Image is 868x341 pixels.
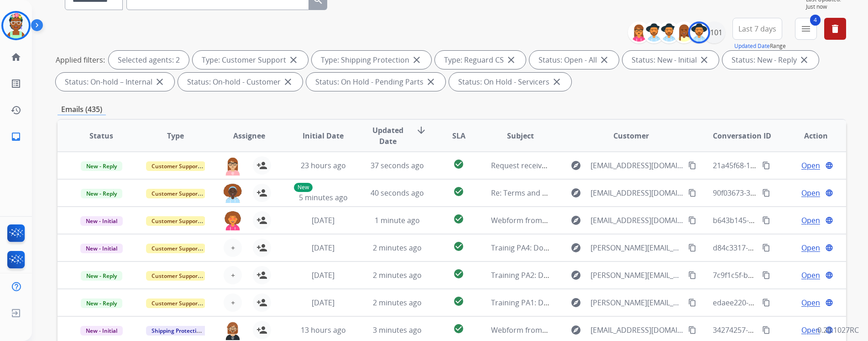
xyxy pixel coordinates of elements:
[416,125,427,136] mat-icon: arrow_downward
[303,130,344,141] span: Initial Date
[453,213,464,224] mat-icon: check_circle
[81,189,122,198] span: New - Reply
[688,161,696,170] mat-icon: content_copy
[81,271,122,281] span: New - Reply
[224,184,242,203] img: agent-avatar
[146,271,205,281] span: Customer Support
[713,130,771,141] span: Conversation ID
[570,325,581,336] mat-icon: explore
[312,243,335,253] span: [DATE]
[233,130,265,141] span: Assignee
[825,189,833,197] mat-icon: language
[146,189,205,198] span: Customer Support
[551,76,562,87] mat-icon: close
[772,120,846,152] th: Action
[591,325,683,336] span: [EMAIL_ADDRESS][DOMAIN_NAME]
[282,76,293,87] mat-icon: close
[256,215,267,226] mat-icon: person_add
[713,160,851,170] span: 21a45f68-19fd-474e-8e2d-96e100455109
[713,188,851,198] span: 90f03673-3fc3-4961-8ad3-922e09ee9bb3
[825,244,833,252] mat-icon: language
[801,325,820,336] span: Open
[591,270,683,281] span: [PERSON_NAME][EMAIL_ADDRESS][DOMAIN_NAME]
[371,160,424,170] span: 37 seconds ago
[529,51,619,69] div: Status: Open - All
[256,160,267,171] mat-icon: person_add
[799,54,810,65] mat-icon: close
[825,298,833,307] mat-icon: language
[713,270,848,280] span: 7c9f1c5f-b031-4048-8a64-27b5bdfa602c
[231,270,235,281] span: +
[825,271,833,279] mat-icon: language
[81,298,122,308] span: New - Reply
[699,54,710,65] mat-icon: close
[373,270,422,280] span: 2 minutes ago
[570,215,581,226] mat-icon: explore
[80,216,123,226] span: New - Initial
[810,15,821,26] span: 4
[817,325,859,336] p: 0.20.1027RC
[256,270,267,281] mat-icon: person_add
[795,18,817,40] button: 4
[762,189,770,197] mat-icon: content_copy
[231,297,235,308] span: +
[732,18,782,40] button: Last 7 days
[713,325,855,335] span: 34274257-341d-4b05-a325-4b8654c2a69b
[224,321,242,340] img: agent-avatar
[146,161,205,171] span: Customer Support
[801,187,820,198] span: Open
[688,298,696,307] mat-icon: content_copy
[256,242,267,253] mat-icon: person_add
[762,161,770,170] mat-icon: content_copy
[613,130,649,141] span: Customer
[801,270,820,281] span: Open
[762,216,770,224] mat-icon: content_copy
[506,54,517,65] mat-icon: close
[312,51,431,69] div: Type: Shipping Protection
[622,51,719,69] div: Status: New - Initial
[830,23,841,34] mat-icon: delete
[570,187,581,198] mat-icon: explore
[10,78,21,89] mat-icon: list_alt
[89,130,113,141] span: Status
[591,242,683,253] span: [PERSON_NAME][EMAIL_ADDRESS][DOMAIN_NAME]
[81,161,122,171] span: New - Reply
[373,325,422,335] span: 3 minutes ago
[373,243,422,253] span: 2 minutes ago
[146,244,205,253] span: Customer Support
[801,242,820,253] span: Open
[591,160,683,171] span: [EMAIL_ADDRESS][DOMAIN_NAME]
[224,211,242,230] img: agent-avatar
[453,296,464,307] mat-icon: check_circle
[312,215,335,225] span: [DATE]
[312,298,335,308] span: [DATE]
[80,244,123,253] span: New - Initial
[453,186,464,197] mat-icon: check_circle
[306,73,445,91] div: Status: On Hold - Pending Parts
[256,297,267,308] mat-icon: person_add
[288,54,299,65] mat-icon: close
[411,54,422,65] mat-icon: close
[713,298,852,308] span: edaee220-5a6c-4ca0-ab8d-64333f80c334
[425,76,436,87] mat-icon: close
[801,215,820,226] span: Open
[256,187,267,198] mat-icon: person_add
[599,54,610,65] mat-icon: close
[224,293,242,312] button: +
[800,23,811,34] mat-icon: menu
[507,130,534,141] span: Subject
[570,160,581,171] mat-icon: explore
[449,73,571,91] div: Status: On Hold - Servicers
[373,298,422,308] span: 2 minutes ago
[167,130,184,141] span: Type
[452,130,465,141] span: SLA
[491,215,698,225] span: Webform from [EMAIL_ADDRESS][DOMAIN_NAME] on [DATE]
[453,159,464,170] mat-icon: check_circle
[256,325,267,336] mat-icon: person_add
[734,43,770,50] button: Updated Date
[10,105,21,116] mat-icon: history
[178,73,303,91] div: Status: On-hold - Customer
[688,216,696,224] mat-icon: content_copy
[570,242,581,253] mat-icon: explore
[146,298,205,308] span: Customer Support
